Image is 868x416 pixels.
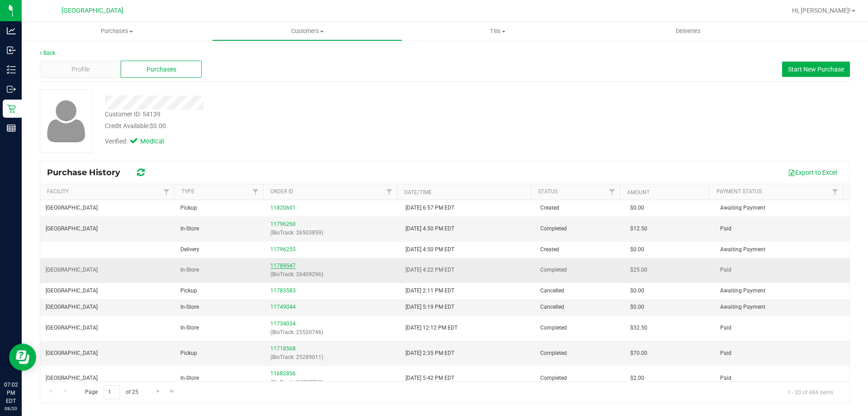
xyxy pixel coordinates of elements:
span: Paid [720,374,731,383]
a: Filter [828,184,843,200]
span: Delivery [180,245,199,254]
span: Tills [403,27,592,35]
inline-svg: Retail [7,104,16,113]
a: Filter [382,184,397,200]
inline-svg: Inventory [7,65,16,74]
a: 11796255 [270,246,296,253]
span: $0.00 [150,122,166,129]
span: Cancelled [540,303,564,311]
span: Completed [540,225,567,233]
span: [DATE] 2:11 PM EDT [406,287,454,295]
p: (BioTrack: 26503859) [270,229,394,237]
span: [GEOGRAPHIC_DATA] [46,266,98,274]
span: $0.00 [630,245,644,254]
span: Medical [140,137,176,147]
a: Filter [248,184,263,200]
span: Paid [720,324,731,332]
p: (BioTrack: 25520746) [270,328,394,337]
a: 11718568 [270,345,296,352]
span: In-Store [180,266,199,274]
span: Deliveries [664,27,713,35]
span: Purchases [22,27,212,35]
a: Go to the next page [151,385,165,397]
button: Start New Purchase [782,62,850,77]
a: 11789547 [270,263,296,269]
span: [GEOGRAPHIC_DATA] [46,349,98,358]
a: Back [40,50,55,56]
span: In-Store [180,374,199,383]
span: In-Store [180,303,199,311]
span: Customers [212,27,402,35]
span: Awaiting Payment [720,303,765,311]
a: Date/Time [404,189,432,196]
span: Pickup [180,349,197,358]
span: [DATE] 2:35 PM EDT [406,349,454,358]
span: Start New Purchase [788,66,844,73]
span: [DATE] 4:50 PM EDT [406,245,454,254]
a: Deliveries [593,22,783,41]
inline-svg: Outbound [7,85,16,94]
a: Amount [627,189,650,196]
span: Paid [720,349,731,358]
a: Tills [402,22,593,41]
span: Purchase History [47,167,129,177]
a: Filter [605,184,620,200]
span: [DATE] 5:42 PM EDT [406,374,454,383]
inline-svg: Analytics [7,26,16,35]
span: [DATE] 12:12 PM EDT [406,324,458,332]
p: (BioTrack: 24737712) [270,378,394,387]
span: [GEOGRAPHIC_DATA] [46,324,98,332]
a: Filter [159,184,174,200]
span: Pickup [180,287,197,295]
span: $0.00 [630,287,644,295]
a: 11820601 [270,205,296,211]
span: Completed [540,324,567,332]
p: (BioTrack: 25289011) [270,353,394,362]
inline-svg: Reports [7,124,16,133]
span: $70.00 [630,349,647,358]
p: 07:02 PM EDT [4,381,18,405]
span: In-Store [180,225,199,233]
span: Created [540,245,559,254]
div: Verified: [105,137,176,147]
div: Credit Available: [105,121,503,131]
a: Payment Status [717,188,762,195]
inline-svg: Inbound [7,46,16,55]
button: Export to Excel [782,165,843,180]
a: Go to the last page [166,385,179,397]
span: [DATE] 6:57 PM EDT [406,204,454,212]
span: [GEOGRAPHIC_DATA] [46,287,98,295]
a: 11783583 [270,287,296,294]
span: Profile [71,65,90,74]
span: Awaiting Payment [720,287,765,295]
span: Awaiting Payment [720,204,765,212]
a: 11734034 [270,320,296,327]
span: Page of 25 [77,385,146,399]
a: 11796260 [270,221,296,227]
span: Completed [540,374,567,383]
span: $32.50 [630,324,647,332]
span: Paid [720,266,731,274]
p: 08/20 [4,405,18,412]
input: 1 [104,385,120,399]
span: [DATE] 4:22 PM EDT [406,266,454,274]
span: $0.00 [630,303,644,311]
span: Awaiting Payment [720,245,765,254]
a: Facility [47,188,69,195]
span: Hi, [PERSON_NAME]! [792,7,851,14]
span: Cancelled [540,287,564,295]
span: $2.00 [630,374,644,383]
a: 11749044 [270,304,296,310]
span: [GEOGRAPHIC_DATA] [46,225,98,233]
span: Completed [540,349,567,358]
span: [GEOGRAPHIC_DATA] [46,303,98,311]
a: Customers [212,22,402,41]
span: [GEOGRAPHIC_DATA] [46,204,98,212]
span: [GEOGRAPHIC_DATA] [61,7,123,14]
a: Type [181,188,194,195]
span: Completed [540,266,567,274]
span: Purchases [146,65,176,74]
a: Status [538,188,557,195]
span: [GEOGRAPHIC_DATA] [46,374,98,383]
p: (BioTrack: 26409296) [270,270,394,279]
